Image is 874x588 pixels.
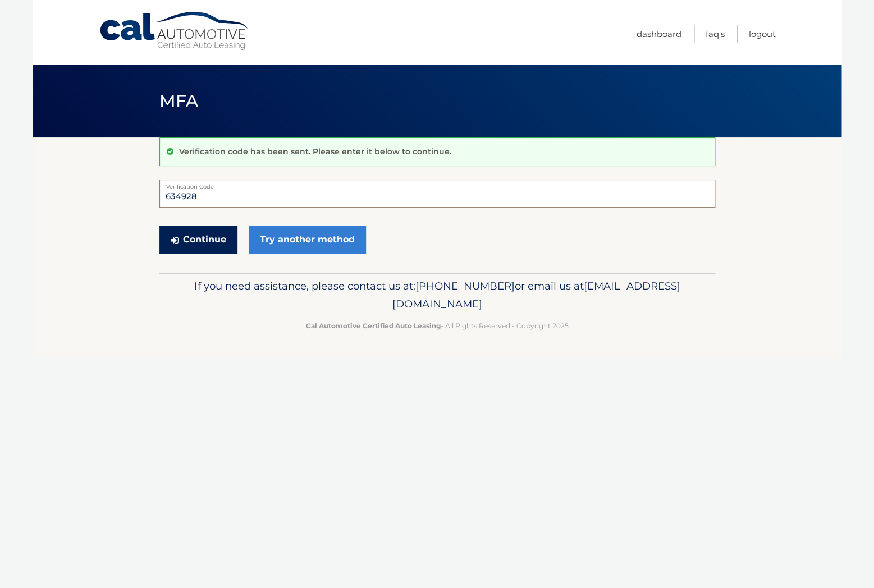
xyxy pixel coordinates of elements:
[159,226,237,254] button: Continue
[249,226,366,254] a: Try another method
[159,180,715,208] input: Verification Code
[392,279,680,310] span: [EMAIL_ADDRESS][DOMAIN_NAME]
[167,277,708,313] p: If you need assistance, please contact us at: or email us at
[706,25,725,43] a: FAQ's
[749,25,776,43] a: Logout
[306,321,441,330] strong: Cal Automotive Certified Auto Leasing
[159,90,199,111] span: MFA
[99,11,250,51] a: Cal Automotive
[159,180,715,189] label: Verification Code
[167,320,708,332] p: - All Rights Reserved - Copyright 2025
[179,146,451,157] p: Verification code has been sent. Please enter it below to continue.
[415,279,515,292] span: [PHONE_NUMBER]
[637,25,681,43] a: Dashboard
